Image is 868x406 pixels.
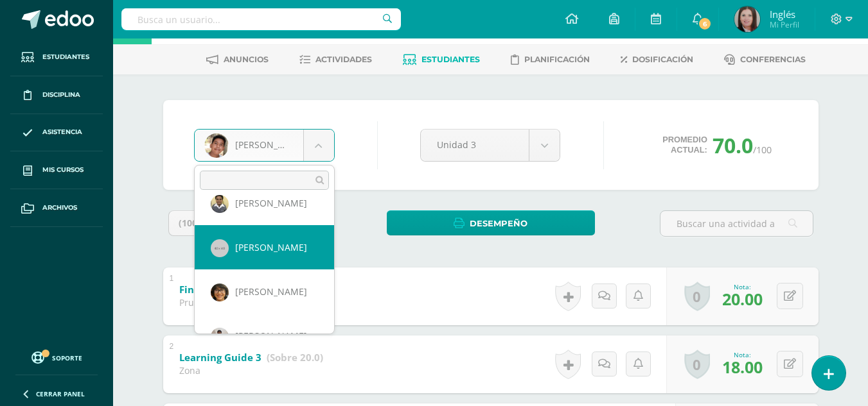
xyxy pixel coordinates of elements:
[211,239,229,257] img: 40x40
[235,285,307,298] span: [PERSON_NAME]
[235,330,307,342] span: [PERSON_NAME]
[235,241,307,253] span: [PERSON_NAME]
[235,197,307,209] span: [PERSON_NAME]
[211,283,229,301] img: d7d4d253a024c69d64ca1d271eecc52e.png
[211,195,229,213] img: 1dcf5bae08fbdab0b0153593778a9ce2.png
[211,328,229,346] img: 821056603c09882d8258cf4154214944.png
